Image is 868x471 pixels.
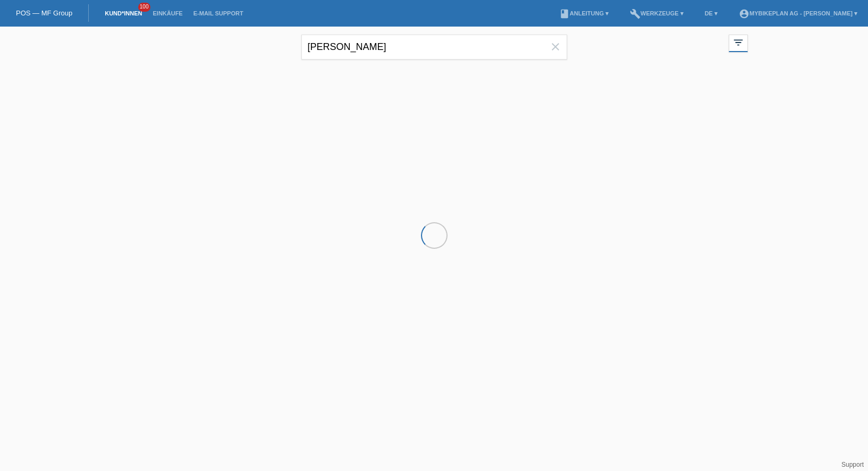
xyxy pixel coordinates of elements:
[732,37,744,48] i: filter_list
[99,10,147,16] a: Kund*innen
[739,9,749,19] i: account_circle
[554,10,614,16] a: bookAnleitung ▾
[549,40,562,53] i: close
[734,10,863,16] a: account_circleMybikeplan AG - [PERSON_NAME] ▾
[301,35,567,60] input: Suche...
[138,3,151,12] span: 100
[630,9,641,19] i: build
[841,461,864,468] a: Support
[147,10,188,16] a: Einkäufe
[700,10,723,16] a: DE ▾
[559,9,570,19] i: book
[188,10,249,16] a: E-Mail Support
[625,10,689,16] a: buildWerkzeuge ▾
[16,9,72,17] a: POS — MF Group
